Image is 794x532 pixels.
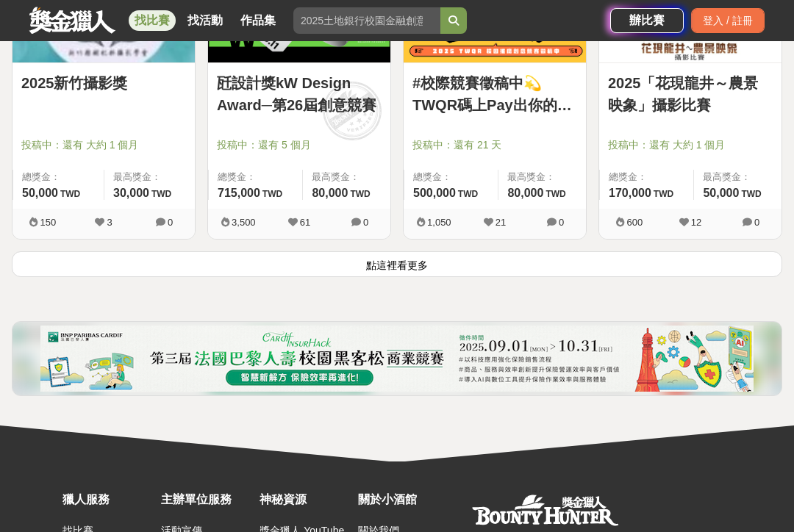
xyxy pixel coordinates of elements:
[107,217,112,228] span: 3
[232,217,256,228] span: 3,500
[21,137,186,153] span: 投稿中：還有 大約 1 個月
[129,10,176,31] a: 找比賽
[358,491,449,508] div: 關於小酒館
[691,217,701,228] span: 12
[60,189,80,199] span: TWD
[217,72,382,116] a: 瓩設計獎kW Design Award─第26屆創意競賽
[293,7,440,34] input: 2025土地銀行校園金融創意挑戰賽：從你出發 開啟智慧金融新頁
[363,217,368,228] span: 0
[62,491,154,508] div: 獵人服務
[413,170,489,184] span: 總獎金：
[21,72,186,94] a: 2025新竹攝影獎
[40,326,754,392] img: c5de0e1a-e514-4d63-bbd2-29f80b956702.png
[703,187,739,199] span: 50,000
[235,10,282,31] a: 作品集
[754,217,759,228] span: 0
[610,8,684,33] a: 辦比賽
[458,189,478,199] span: TWD
[12,251,782,277] button: 點這裡看更多
[559,217,564,228] span: 0
[350,189,370,199] span: TWD
[412,72,577,116] a: #校際競賽徵稿中💫TWQR碼上Pay出你的創意☑️創意特Pay員徵召令🔥短影音、梗圖大賽開跑啦🤩
[626,217,643,228] span: 600
[161,491,252,508] div: 主辦單位服務
[507,170,577,184] span: 最高獎金：
[609,187,651,199] span: 170,000
[609,170,684,184] span: 總獎金：
[412,137,577,153] span: 投稿中：還有 21 天
[608,137,773,153] span: 投稿中：還有 大約 1 個月
[741,189,761,199] span: TWD
[260,491,351,508] div: 神秘資源
[217,137,382,153] span: 投稿中：還有 5 個月
[168,217,173,228] span: 0
[151,189,171,199] span: TWD
[654,189,673,199] span: TWD
[496,217,506,228] span: 21
[608,72,773,116] a: 2025「花現龍井～農景映象」攝影比賽
[22,170,95,184] span: 總獎金：
[218,187,260,199] span: 715,000
[691,8,765,33] div: 登入 / 註冊
[113,170,186,184] span: 最高獎金：
[182,10,229,31] a: 找活動
[427,217,451,228] span: 1,050
[218,170,293,184] span: 總獎金：
[413,187,456,199] span: 500,000
[22,187,58,199] span: 50,000
[262,189,282,199] span: TWD
[312,170,382,184] span: 最高獎金：
[312,187,348,199] span: 80,000
[300,217,310,228] span: 61
[703,170,773,184] span: 最高獎金：
[113,187,149,199] span: 30,000
[507,187,543,199] span: 80,000
[546,189,565,199] span: TWD
[40,217,56,228] span: 150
